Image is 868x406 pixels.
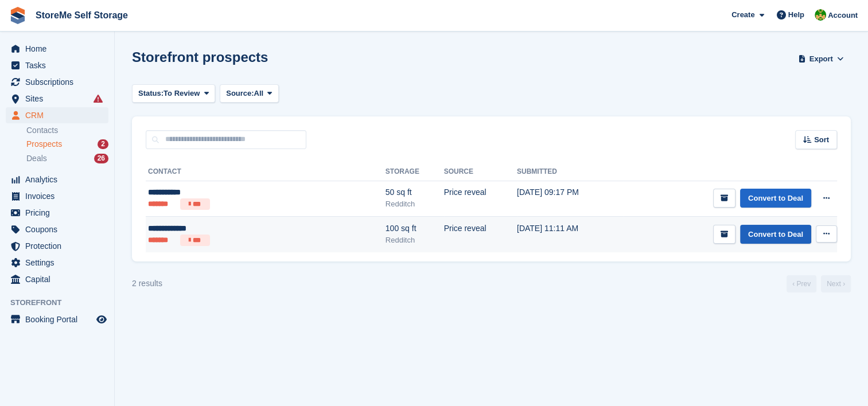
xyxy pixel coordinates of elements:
div: 50 sq ft [386,186,444,198]
span: Analytics [25,171,94,188]
div: Redditch [386,198,444,210]
a: Prospects 2 [26,138,108,150]
a: menu [6,205,108,221]
td: [DATE] 09:17 PM [517,181,624,217]
span: Coupons [25,221,94,237]
a: menu [6,107,108,123]
span: Source: [226,88,254,99]
a: StoreMe Self Storage [31,6,133,25]
a: Deals 26 [26,153,108,165]
div: 100 sq ft [386,222,444,235]
a: Convert to Deal [740,189,811,208]
span: Pricing [25,205,94,221]
span: Booking Portal [25,311,94,327]
span: Account [828,10,858,21]
span: Storefront [10,297,114,309]
td: Price reveal [444,181,517,217]
a: Convert to Deal [740,225,811,244]
span: Tasks [25,57,94,73]
span: CRM [25,107,94,123]
span: Invoices [25,188,94,204]
button: Source: All [220,84,279,103]
span: Capital [25,271,94,287]
span: Settings [25,255,94,271]
a: menu [6,41,108,57]
button: Export [796,49,846,68]
h1: Storefront prospects [132,49,268,65]
img: stora-icon-8386f47178a22dfd0bd8f6a31ec36ba5ce8667c1dd55bd0f319d3a0aa187defe.svg [9,7,26,24]
span: Status: [138,88,164,99]
div: Redditch [386,235,444,246]
a: menu [6,188,108,204]
th: Source [444,163,517,181]
div: 2 [98,139,108,149]
th: Contact [146,163,386,181]
td: Price reveal [444,217,517,252]
span: Sites [25,91,94,107]
span: To Review [164,88,200,99]
a: menu [6,171,108,188]
span: Help [788,9,804,21]
span: Export [809,53,833,65]
img: StorMe [815,9,826,21]
a: menu [6,57,108,73]
a: menu [6,311,108,327]
a: Next [821,275,851,292]
a: menu [6,74,108,90]
a: menu [6,238,108,254]
i: Smart entry sync failures have occurred [94,94,103,103]
span: Deals [26,153,47,164]
span: Sort [814,134,829,146]
td: [DATE] 11:11 AM [517,217,624,252]
span: Protection [25,238,94,254]
th: Submitted [517,163,624,181]
span: Subscriptions [25,74,94,90]
a: menu [6,255,108,271]
button: Status: To Review [132,84,215,103]
a: menu [6,221,108,237]
a: menu [6,91,108,107]
th: Storage [386,163,444,181]
div: 26 [94,154,108,163]
a: menu [6,271,108,287]
div: 2 results [132,278,162,290]
span: Prospects [26,139,62,150]
a: Previous [787,275,816,292]
span: Create [731,9,754,21]
nav: Page [784,275,853,292]
span: All [254,88,264,99]
a: Contacts [26,125,108,136]
span: Home [25,41,94,57]
a: Preview store [95,313,108,326]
